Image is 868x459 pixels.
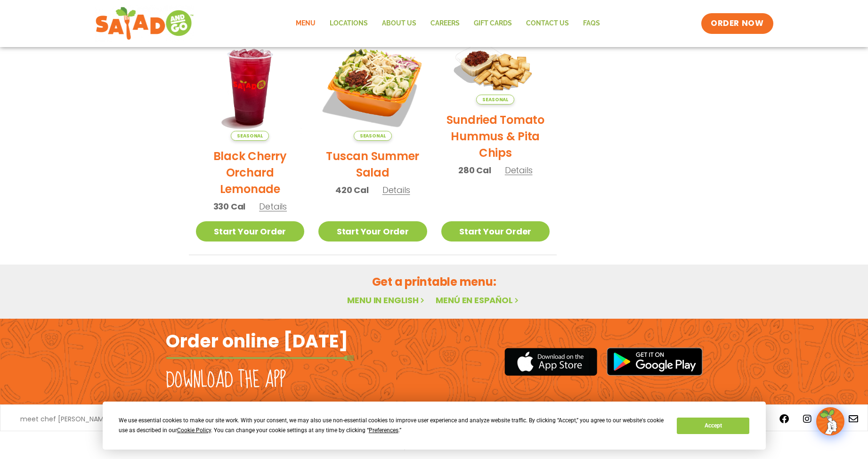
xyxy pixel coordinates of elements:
img: Product photo for Sundried Tomato Hummus & Pita Chips [441,32,550,105]
span: Seasonal [231,131,269,141]
img: new-SAG-logo-768×292 [95,5,195,42]
a: Locations [323,13,375,34]
span: 330 Cal [213,200,246,213]
a: Menu [289,13,323,34]
a: GIFT CARDS [467,13,519,34]
span: Details [505,164,533,176]
img: wpChatIcon [817,408,844,435]
div: Cookie Consent Prompt [103,402,766,450]
h2: Black Cherry Orchard Lemonade [196,148,305,197]
span: 420 Cal [335,184,369,196]
img: appstore [504,346,597,377]
a: Start Your Order [441,221,550,242]
a: Start Your Order [318,221,427,242]
span: Details [382,184,410,196]
a: Contact Us [519,13,576,34]
span: 280 Cal [458,164,491,177]
h2: Download the app [166,367,286,394]
img: fork [166,355,354,361]
a: meet chef [PERSON_NAME] [20,416,110,422]
a: Start Your Order [196,221,305,242]
span: Seasonal [476,95,514,105]
div: We use essential cookies to make our site work. With your consent, we may also use non-essential ... [119,416,665,435]
span: Details [259,201,287,212]
span: Preferences [369,427,398,434]
img: Product photo for Black Cherry Orchard Lemonade [196,32,305,141]
a: ORDER NOW [701,13,773,34]
span: ORDER NOW [711,18,763,29]
h2: Sundried Tomato Hummus & Pita Chips [441,112,550,161]
span: Seasonal [354,131,392,141]
img: google_play [607,347,703,376]
a: Careers [423,13,467,34]
span: Cookie Policy [177,427,211,434]
a: Menu in English [347,294,426,306]
h2: Get a printable menu: [189,274,680,290]
h2: Tuscan Summer Salad [318,148,427,181]
a: FAQs [576,13,607,34]
a: Menú en español [436,294,520,306]
h2: Order online [DATE] [166,330,348,353]
button: Accept [677,418,749,434]
img: Product photo for Tuscan Summer Salad [318,32,427,141]
nav: Menu [289,13,607,34]
a: About Us [375,13,423,34]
